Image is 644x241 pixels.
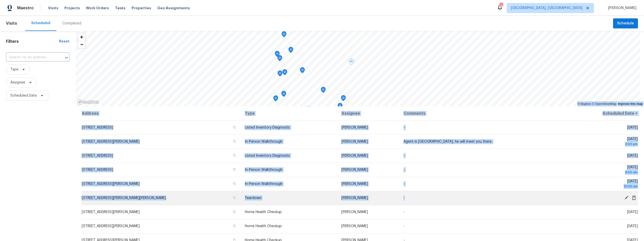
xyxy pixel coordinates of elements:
[64,6,80,11] span: Projects
[245,168,283,172] span: In-Person Walkthrough
[78,33,85,41] button: Zoom in
[341,196,368,200] span: [PERSON_NAME]
[341,210,368,214] span: [PERSON_NAME]
[82,140,140,143] span: [STREET_ADDRESS][PERSON_NAME]
[341,168,368,172] span: [PERSON_NAME]
[321,87,326,95] div: Map marker
[232,195,237,200] button: Copy Address
[618,102,643,106] a: Improve this map
[349,59,354,66] div: Map marker
[623,195,630,200] span: Edit
[245,210,282,214] span: Home Health Checkup
[232,210,237,214] button: Copy Address
[82,154,113,157] span: [STREET_ADDRESS]
[617,20,634,27] span: Schedule
[404,168,405,172] span: -
[82,168,113,172] span: [STREET_ADDRESS]
[571,142,638,147] div: 2:00 pm
[157,6,190,11] span: Geo Assignments
[241,106,337,120] th: Type
[277,55,282,63] div: Map marker
[232,153,237,158] button: Copy Address
[613,18,638,29] button: Schedule
[592,102,616,106] a: OpenStreetMap
[63,54,70,61] button: Open
[82,126,113,129] span: [STREET_ADDRESS]
[232,139,237,144] button: Copy Address
[571,137,638,147] span: [DATE]
[277,70,283,78] div: Map marker
[273,95,278,103] div: Map marker
[571,170,638,175] div: 8:00 am
[606,6,636,11] span: [PERSON_NAME]
[245,182,283,186] span: In-Person Walkthrough
[404,210,405,214] span: -
[404,126,405,129] span: -
[571,180,638,189] span: [DATE]
[341,126,368,129] span: [PERSON_NAME]
[62,21,81,26] div: Completed
[10,67,18,72] span: Type
[499,3,503,8] div: 2
[282,69,287,77] div: Map marker
[341,182,368,186] span: [PERSON_NAME]
[245,126,290,129] span: Listed Inventory Diagnostic
[577,102,591,106] a: Mapbox
[404,182,405,186] span: -
[31,21,50,26] div: Scheduled
[232,167,237,172] button: Copy Address
[304,106,309,114] div: Map marker
[281,91,286,99] div: Map marker
[10,80,25,85] span: Assignee
[6,54,55,61] input: Search for an address...
[10,93,37,98] span: Scheduled Date
[86,6,109,11] span: Work Orders
[630,195,638,200] span: Cancel
[82,106,241,120] th: Address
[6,39,59,44] h1: Filters
[115,6,126,10] span: Tasks
[511,6,582,11] span: [GEOGRAPHIC_DATA], [GEOGRAPHIC_DATA]
[78,41,85,48] button: Zoom out
[77,99,99,105] a: Mapbox homepage
[341,95,346,103] div: Map marker
[567,106,638,120] th: Scheduled Date ↑
[48,6,58,11] span: Visits
[300,67,305,75] div: Map marker
[232,224,237,228] button: Copy Address
[627,210,638,214] span: [DATE]
[245,140,283,143] span: In-Person Walkthrough
[341,154,368,157] span: [PERSON_NAME]
[399,106,567,120] th: Comments
[627,126,638,129] span: [DATE]
[627,224,638,228] span: [DATE]
[341,224,368,228] span: [PERSON_NAME]
[275,51,280,59] div: Map marker
[17,6,34,11] span: Maestro
[75,31,640,106] canvas: Map
[245,196,261,200] span: Teardown
[82,210,140,214] span: [STREET_ADDRESS][PERSON_NAME]
[82,224,140,228] span: [STREET_ADDRESS][PERSON_NAME]
[627,154,638,157] span: [DATE]
[132,6,151,11] span: Properties
[245,154,290,157] span: Listed Inventory Diagnostic
[59,39,69,44] div: Reset
[232,181,237,186] button: Copy Address
[307,106,312,114] div: Map marker
[281,31,287,39] div: Map marker
[288,47,293,55] div: Map marker
[571,184,638,189] div: 10:00 am
[404,154,405,157] span: -
[404,196,405,200] span: -
[404,224,405,228] span: -
[82,182,140,186] span: [STREET_ADDRESS][PERSON_NAME]
[245,224,282,228] span: Home Health Checkup
[338,103,343,111] div: Map marker
[337,106,400,120] th: Assignee
[6,18,17,29] span: Visits
[82,196,166,200] span: [STREET_ADDRESS][PERSON_NAME][PERSON_NAME]
[232,125,237,130] button: Copy Address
